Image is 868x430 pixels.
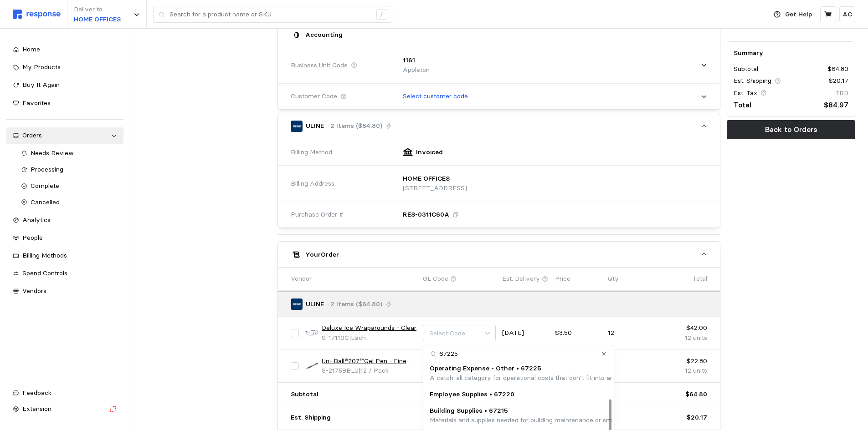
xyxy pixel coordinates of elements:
span: | 12 / Pack [359,366,389,374]
span: S-17110C [322,334,349,342]
a: Orders [6,127,123,144]
button: Select Code [423,325,496,342]
p: Qty [608,274,619,284]
p: 12 [608,328,654,338]
input: Search [423,345,612,362]
span: My Products [22,63,61,71]
p: $64.80 [827,65,848,75]
p: · 2 Items ($64.80) [327,299,382,309]
p: HOME OFFICES [74,15,121,25]
span: Favorites [22,99,51,107]
p: Select customer code [403,91,468,101]
span: Extension [22,405,51,413]
a: Home [6,41,123,58]
p: Materials and supplies needed for building maintenance or small-scale improvements, such as paint... [430,415,802,425]
h5: Your Order [305,250,339,259]
img: svg%3e [13,10,61,19]
p: Price [555,274,570,284]
p: $20.17 [687,413,707,423]
p: Subtotal [291,390,318,400]
span: Vendors [22,287,46,295]
button: AC [839,6,855,22]
p: Appleton [403,65,430,75]
a: Processing [15,162,123,178]
button: Back to Orders [727,121,855,140]
p: 1 [608,361,654,371]
a: People [6,230,123,246]
a: Favorites [6,95,123,111]
span: Billing Methods [22,251,67,259]
div: ULINE· 2 Items ($64.80) [278,139,720,228]
a: Complete [15,178,123,194]
h5: Summary [734,48,848,58]
span: Purchase Order # [291,210,344,220]
span: Feedback [22,389,51,397]
p: Total [734,100,751,111]
a: Needs Review [15,145,123,162]
h5: Accounting [305,30,343,40]
p: Subtotal [734,65,758,75]
button: Get Help [768,6,817,23]
p: Est. Shipping [291,413,331,423]
button: Extension [6,401,123,417]
p: $64.80 [685,390,707,400]
span: Billing Method [291,147,332,157]
p: HOME OFFICES [403,174,450,184]
p: Est. Delivery [502,274,540,284]
span: People [22,233,43,242]
button: YourOrder [278,242,720,267]
p: [DATE] [502,328,549,338]
p: RES-0311C60A [403,210,449,220]
span: Needs Review [31,149,74,157]
p: $42.00 [661,323,707,333]
span: Processing [31,165,63,173]
div: / [376,9,387,20]
span: Analytics [22,216,51,224]
span: Select Code [429,329,465,337]
div: Orders [22,131,108,141]
img: S-21759BLU [305,359,318,373]
p: TBD [835,88,848,98]
a: Buy It Again [6,77,123,93]
p: AC [842,10,852,20]
span: Business Unit Code [291,61,348,71]
p: A catch-all category for operational costs that don’t fit into any predefined supply categories. [430,373,707,383]
span: Billing Address [291,179,334,189]
p: Total [693,274,707,284]
p: Est. Tax [734,88,757,98]
p: Building Supplies • 67215 [430,406,802,416]
p: Back to Orders [765,124,817,136]
a: Billing Methods [6,248,123,264]
p: GL Code [423,274,448,284]
a: Analytics [6,212,123,228]
p: · 2 Items ($64.80) [327,121,382,131]
p: $20.17 [829,76,848,86]
a: Cancelled [15,194,123,211]
span: Home [22,45,40,53]
p: Employee Supplies • 67220 [430,390,514,400]
span: Customer Code [291,91,337,101]
p: Invoiced [416,147,443,157]
p: Operating Expense - Other • 67225 [430,364,707,374]
button: Feedback [6,385,123,401]
p: ULINE [306,121,324,131]
p: $3.50 [555,328,601,338]
input: Search for a product name or SKU [169,6,371,23]
a: Vendors [6,283,123,299]
img: S-17110C [305,327,318,340]
p: Deliver to [74,5,121,15]
p: ULINE [306,299,324,309]
p: $22.80 [661,356,707,366]
a: My Products [6,59,123,76]
p: $84.97 [824,100,848,111]
p: 1161 [403,56,415,66]
p: Vendor [291,274,312,284]
a: Deluxe Ice Wraparounds - Clear [322,323,416,333]
a: Uni-Ball®207™Gel Pen - Fine Tip, Blue [322,356,416,366]
button: ULINE· 2 Items ($64.80) [278,113,720,139]
span: Cancelled [31,198,60,206]
button: Clear value [600,349,608,358]
p: Get Help [785,10,812,20]
span: Complete [31,182,59,190]
span: Buy It Again [22,81,60,89]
